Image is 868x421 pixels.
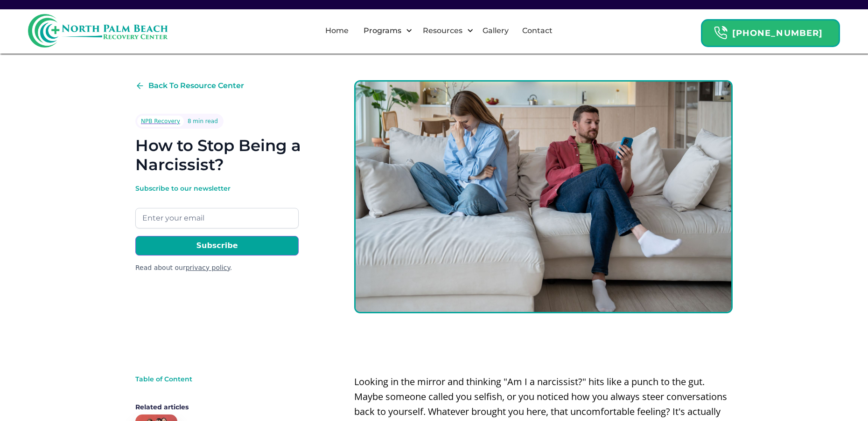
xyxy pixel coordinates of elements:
a: Contact [517,16,558,46]
div: Table of Content [135,374,285,384]
a: Header Calendar Icons[PHONE_NUMBER] [701,14,840,47]
form: Email Form [135,184,299,273]
div: Programs [356,16,415,46]
div: 8 min read [188,117,218,126]
a: NPB Recovery [137,116,184,127]
h1: How to Stop Being a Narcissist? [135,136,324,174]
div: Subscribe to our newsletter [135,184,299,193]
a: Gallery [477,16,514,46]
strong: [PHONE_NUMBER] [732,28,823,38]
a: privacy policy [186,264,230,271]
div: Resources [420,25,465,36]
div: NPB Recovery [141,117,180,126]
div: Programs [361,25,404,36]
a: Home [320,16,354,46]
div: Read about our . [135,263,299,273]
img: Header Calendar Icons [714,26,728,40]
input: Enter your email [135,208,299,228]
input: Subscribe [135,236,299,255]
a: Back To Resource Center [135,80,244,91]
div: Back To Resource Center [148,80,244,91]
div: Related articles [135,402,285,412]
div: Resources [415,16,476,46]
